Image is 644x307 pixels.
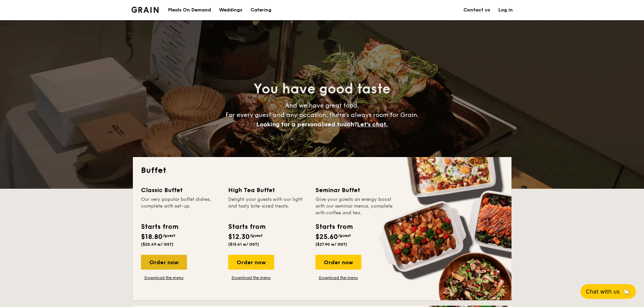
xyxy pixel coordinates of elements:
[141,222,178,232] div: Starts from
[141,165,503,176] h2: Buffet
[141,185,220,195] div: Classic Buffet
[315,233,338,241] span: $25.60
[357,121,388,128] span: Let's chat.
[228,185,307,195] div: High Tea Buffet
[254,81,390,97] span: You have good taste
[132,7,159,13] a: Logotype
[315,242,347,247] span: ($27.90 w/ GST)
[622,288,630,296] span: 🦙
[338,233,351,238] span: /guest
[225,102,419,128] span: And we have great food. For every guest and any occasion, there’s always room for Grain.
[256,121,357,128] span: Looking for a personalised touch?
[163,233,175,238] span: /guest
[315,222,352,232] div: Starts from
[228,196,307,216] div: Delight your guests with our light and tasty bite-sized treats.
[586,288,620,295] span: Chat with us
[315,185,395,195] div: Seminar Buffet
[315,275,361,280] a: Download the menu
[580,284,636,299] button: Chat with us🦙
[141,275,187,280] a: Download the menu
[141,196,220,216] div: Our very popular buffet dishes, complete with set-up.
[141,242,173,247] span: ($20.49 w/ GST)
[228,242,259,247] span: ($13.41 w/ GST)
[315,255,361,270] div: Order now
[228,222,265,232] div: Starts from
[141,233,163,241] span: $18.80
[141,255,187,270] div: Order now
[228,233,250,241] span: $12.30
[228,275,274,280] a: Download the menu
[315,196,395,216] div: Give your guests an energy boost with our seminar menus, complete with coffee and tea.
[132,7,159,13] img: Grain
[228,255,274,270] div: Order now
[250,233,263,238] span: /guest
